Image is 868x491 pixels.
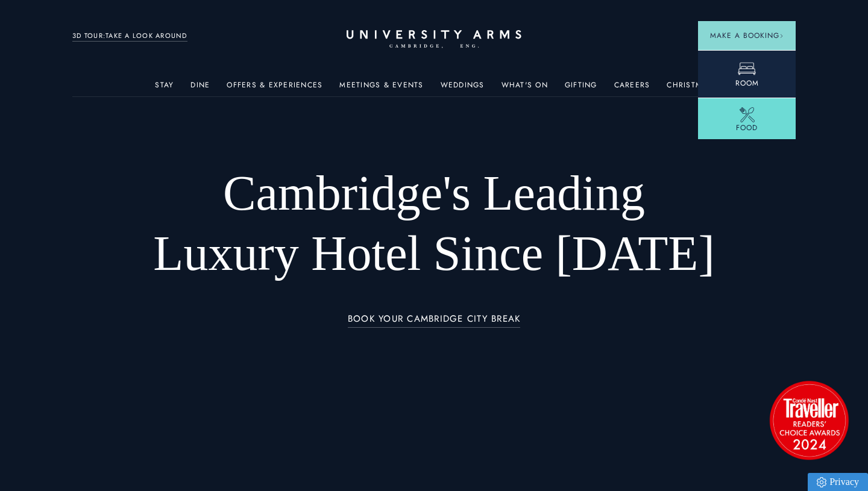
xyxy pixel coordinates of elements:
[779,34,784,38] img: Arrow icon
[614,81,650,96] a: Careers
[348,314,521,328] a: BOOK YOUR CAMBRIDGE CITY BREAK
[145,163,723,284] h1: Cambridge's Leading Luxury Hotel Since [DATE]
[339,81,423,96] a: Meetings & Events
[817,477,826,487] img: Privacy
[698,21,796,50] button: Make a BookingArrow icon
[441,81,485,96] a: Weddings
[72,31,187,42] a: 3D TOUR:TAKE A LOOK AROUND
[736,122,758,133] span: Food
[347,30,521,49] a: Home
[155,81,174,96] a: Stay
[808,473,868,491] a: Privacy
[710,30,784,41] span: Make a Booking
[190,81,210,96] a: Dine
[698,50,796,98] a: Room
[502,81,548,96] a: What's On
[227,81,322,96] a: Offers & Experiences
[735,78,759,89] span: Room
[698,98,796,142] a: Food
[667,81,712,96] a: Christmas
[565,81,597,96] a: Gifting
[764,375,854,465] img: image-2524eff8f0c5d55edbf694693304c4387916dea5-1501x1501-png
